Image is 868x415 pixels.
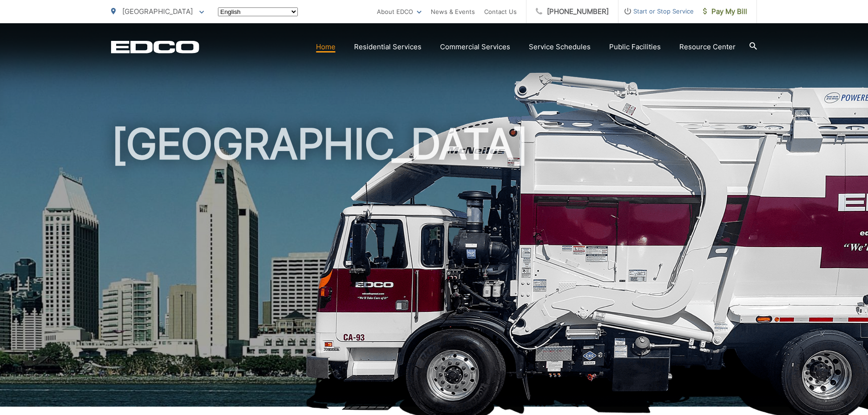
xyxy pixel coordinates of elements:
[122,7,193,16] span: [GEOGRAPHIC_DATA]
[529,41,591,53] a: Service Schedules
[377,6,421,17] a: About EDCO
[440,41,510,53] a: Commercial Services
[111,40,199,53] a: EDCD logo. Return to the homepage.
[703,6,747,17] span: Pay My Bill
[111,121,757,415] h1: [GEOGRAPHIC_DATA]
[484,6,517,17] a: Contact Us
[218,7,298,16] select: Select a language
[609,41,661,53] a: Public Facilities
[431,6,475,17] a: News & Events
[316,41,335,53] a: Home
[354,41,421,53] a: Residential Services
[679,41,736,53] a: Resource Center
